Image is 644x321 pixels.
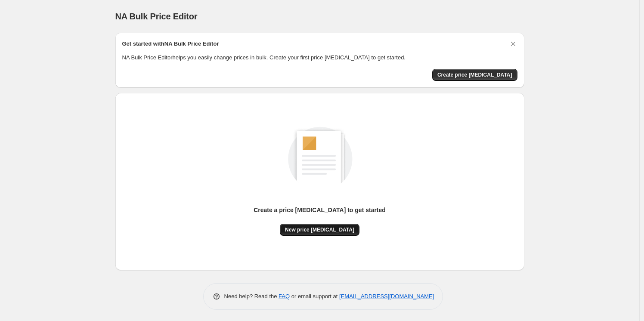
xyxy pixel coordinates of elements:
[290,293,339,299] span: or email support at
[339,293,434,299] a: [EMAIL_ADDRESS][DOMAIN_NAME]
[432,69,517,81] button: Create price change job
[437,71,512,78] span: Create price [MEDICAL_DATA]
[122,53,517,62] p: NA Bulk Price Editor helps you easily change prices in bulk. Create your first price [MEDICAL_DAT...
[280,224,359,236] button: New price [MEDICAL_DATA]
[224,293,279,299] span: Need help? Read the
[509,40,517,48] button: Dismiss card
[115,12,198,21] span: NA Bulk Price Editor
[254,206,386,214] p: Create a price [MEDICAL_DATA] to get started
[279,293,290,299] a: FAQ
[122,40,219,48] h2: Get started with NA Bulk Price Editor
[285,226,354,233] span: New price [MEDICAL_DATA]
